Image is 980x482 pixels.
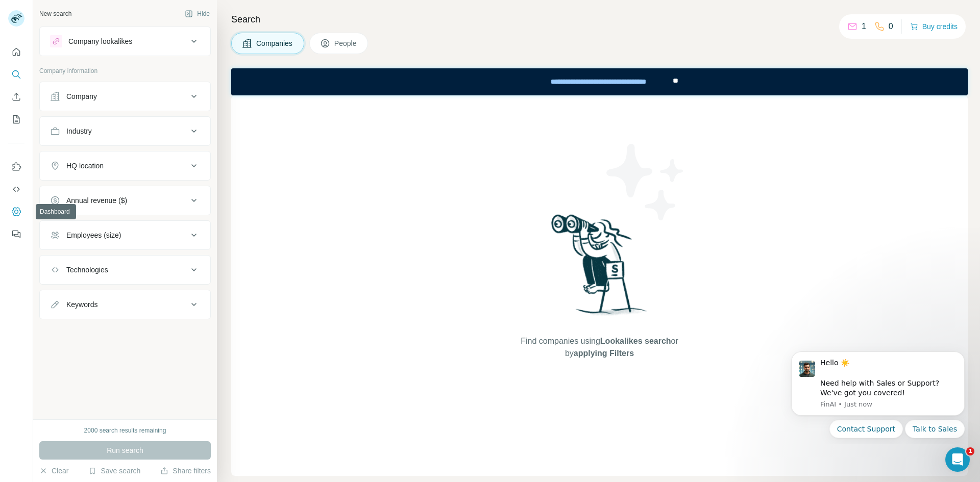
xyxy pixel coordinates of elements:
button: HQ location [40,154,210,178]
iframe: Intercom notifications message [776,342,980,444]
iframe: Intercom live chat [945,447,970,472]
div: Company [66,91,97,102]
button: Search [8,65,24,84]
span: Find companies using or by [518,335,681,360]
span: Companies [256,38,293,48]
span: 1 [966,447,974,455]
button: Clear [39,466,68,476]
span: Lookalikes search [600,337,671,345]
div: 2000 search results remaining [84,426,166,435]
button: Enrich CSV [8,88,24,106]
h4: Search [231,12,968,27]
button: Hide [178,6,217,21]
span: People [334,38,358,48]
div: Industry [66,126,92,136]
button: Save search [88,466,140,476]
div: Employees (size) [66,230,121,240]
button: Company lookalikes [40,29,210,54]
div: Company lookalikes [68,36,132,46]
button: Use Surfe on LinkedIn [8,158,24,176]
button: Share filters [160,466,211,476]
p: Company information [39,66,211,75]
div: New search [39,9,71,18]
button: Buy credits [910,19,958,34]
button: Annual revenue ($) [40,188,210,213]
div: Keywords [66,299,97,310]
button: Industry [40,119,210,143]
img: Surfe Illustration - Stars [600,136,692,228]
button: Employees (size) [40,223,210,247]
p: 0 [889,20,893,33]
div: Technologies [66,265,108,275]
div: Annual revenue ($) [66,195,127,206]
button: My lists [8,110,24,129]
span: applying Filters [574,349,634,358]
iframe: Banner [231,68,968,95]
button: Dashboard [8,202,24,221]
button: Keywords [40,292,210,317]
img: Surfe Illustration - Woman searching with binoculars [547,212,653,325]
button: Company [40,84,210,109]
button: Use Surfe API [8,180,24,198]
button: Technologies [40,258,210,282]
p: 1 [862,20,866,33]
button: Quick start [8,43,24,61]
button: Feedback [8,225,24,243]
div: HQ location [66,161,104,171]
